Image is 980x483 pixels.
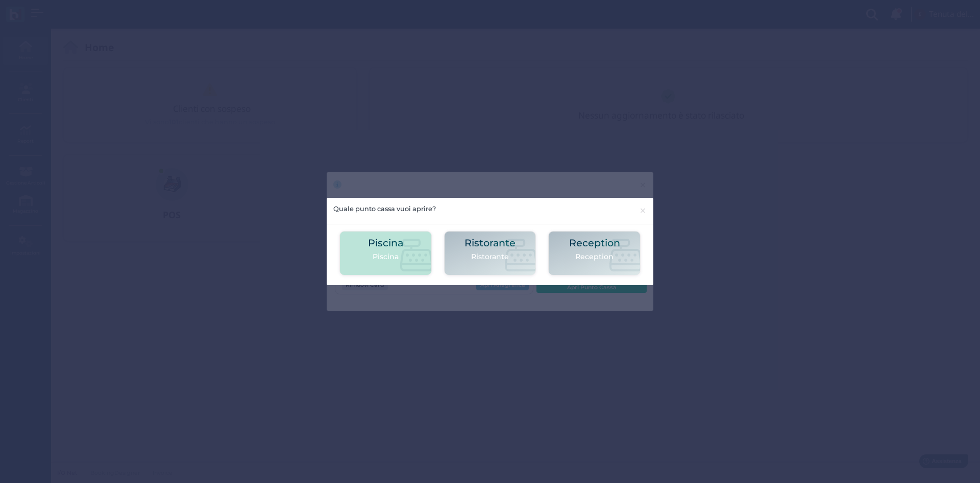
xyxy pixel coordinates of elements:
[639,204,647,217] span: ×
[368,251,403,262] p: Piscina
[464,238,516,248] h2: Ristorante
[368,238,403,248] h2: Piscina
[333,204,436,214] h5: Quale punto cassa vuoi aprire?
[569,238,620,248] h2: Reception
[464,251,516,262] p: Ristorante
[30,8,67,16] span: Assistenza
[632,198,653,224] button: Close
[569,251,620,262] p: Reception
